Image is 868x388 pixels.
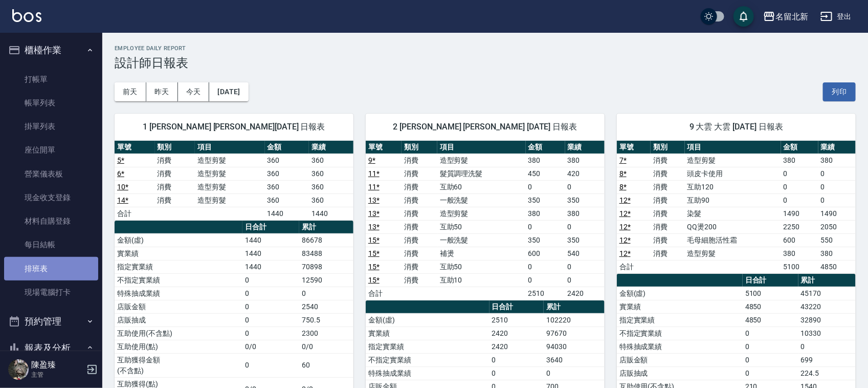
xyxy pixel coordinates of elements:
[437,273,526,287] td: 互助10
[195,154,264,167] td: 造型剪髮
[685,193,781,207] td: 互助90
[781,233,818,247] td: 600
[565,220,605,233] td: 0
[685,220,781,233] td: QQ燙200
[617,327,743,340] td: 不指定實業績
[299,260,353,273] td: 70898
[209,82,248,101] button: [DATE]
[402,207,437,220] td: 消費
[818,260,856,273] td: 4850
[781,247,818,260] td: 380
[4,335,98,361] button: 報表及分析
[544,367,605,380] td: 0
[489,353,544,367] td: 0
[437,260,526,273] td: 互助50
[651,193,684,207] td: 消費
[155,167,195,180] td: 消費
[4,37,98,63] button: 櫃檯作業
[309,141,353,154] th: 業績
[402,273,437,287] td: 消費
[617,300,743,313] td: 實業績
[242,247,299,260] td: 1440
[565,207,605,220] td: 380
[195,141,264,154] th: 項目
[378,122,592,132] span: 2 [PERSON_NAME] [PERSON_NAME] [DATE] 日報表
[437,220,526,233] td: 互助50
[242,313,299,327] td: 0
[115,141,353,221] table: a dense table
[265,141,309,154] th: 金額
[798,274,856,287] th: 累計
[818,141,856,154] th: 業績
[526,167,565,180] td: 450
[733,6,754,27] button: save
[437,180,526,193] td: 互助60
[265,180,309,193] td: 360
[242,273,299,287] td: 0
[617,367,743,380] td: 店販抽成
[242,353,299,377] td: 0
[309,167,353,180] td: 360
[565,260,605,273] td: 0
[115,313,242,327] td: 店販抽成
[115,273,242,287] td: 不指定實業績
[4,68,98,91] a: 打帳單
[526,154,565,167] td: 380
[544,300,605,314] th: 累計
[299,300,353,313] td: 2540
[4,115,98,138] a: 掛單列表
[195,167,264,180] td: 造型剪髮
[402,247,437,260] td: 消費
[781,141,818,154] th: 金額
[816,7,856,26] button: 登出
[115,56,856,70] h3: 設計師日報表
[195,193,264,207] td: 造型剪髮
[155,180,195,193] td: 消費
[265,193,309,207] td: 360
[685,247,781,260] td: 造型剪髮
[265,167,309,180] td: 360
[115,233,242,247] td: 金額(虛)
[565,273,605,287] td: 0
[544,340,605,353] td: 94030
[155,154,195,167] td: 消費
[31,370,83,379] p: 主管
[299,327,353,340] td: 2300
[437,193,526,207] td: 一般洗髮
[798,353,856,367] td: 699
[115,300,242,313] td: 店販金額
[265,207,309,220] td: 1440
[242,340,299,353] td: 0/0
[402,260,437,273] td: 消費
[437,247,526,260] td: 補燙
[402,141,437,154] th: 類別
[798,287,856,300] td: 45170
[565,233,605,247] td: 350
[781,180,818,193] td: 0
[309,207,353,220] td: 1440
[195,180,264,193] td: 造型剪髮
[155,193,195,207] td: 消費
[242,221,299,234] th: 日合計
[526,287,565,300] td: 2510
[489,327,544,340] td: 2420
[299,287,353,300] td: 0
[775,10,808,23] div: 名留北新
[781,154,818,167] td: 380
[437,154,526,167] td: 造型剪髮
[155,141,195,154] th: 類別
[798,367,856,380] td: 224.5
[115,45,856,52] h2: Employee Daily Report
[743,274,798,287] th: 日合計
[309,154,353,167] td: 360
[565,193,605,207] td: 350
[366,353,489,367] td: 不指定實業績
[565,141,605,154] th: 業績
[685,233,781,247] td: 毛母細胞活性霜
[402,167,437,180] td: 消費
[309,193,353,207] td: 360
[4,209,98,233] a: 材料自購登錄
[402,154,437,167] td: 消費
[242,287,299,300] td: 0
[115,340,242,353] td: 互助使用(點)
